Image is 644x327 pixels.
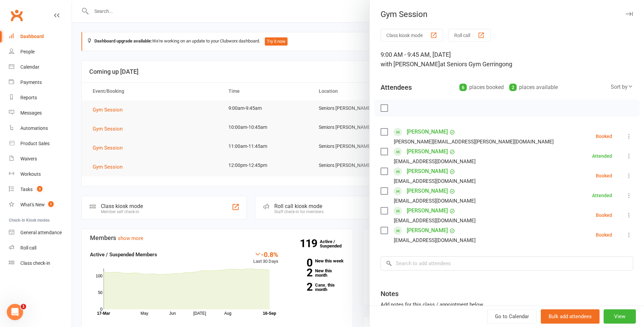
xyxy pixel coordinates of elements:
[509,84,517,91] div: 2
[8,7,25,24] a: Clubworx
[20,49,35,54] div: People
[394,196,476,205] div: [EMAIL_ADDRESS][DOMAIN_NAME]
[448,29,491,41] button: Roll call
[592,193,612,198] div: Attended
[20,171,41,177] div: Workouts
[9,105,72,121] a: Messages
[509,83,558,92] div: places available
[9,225,72,240] a: General attendance kiosk mode
[596,213,612,218] div: Booked
[9,256,72,271] a: Class kiosk mode
[20,125,48,131] div: Automations
[9,75,72,90] a: Payments
[381,50,633,69] div: 9:00 AM - 9:45 AM, [DATE]
[9,240,72,256] a: Roll call
[394,157,476,166] div: [EMAIL_ADDRESS][DOMAIN_NAME]
[394,216,476,225] div: [EMAIL_ADDRESS][DOMAIN_NAME]
[9,90,72,105] a: Reports
[394,236,476,245] div: [EMAIL_ADDRESS][DOMAIN_NAME]
[611,83,633,91] div: Sort by
[9,121,72,136] a: Automations
[20,64,39,70] div: Calendar
[381,29,443,41] button: Class kiosk mode
[407,146,448,157] a: [PERSON_NAME]
[407,126,448,137] a: [PERSON_NAME]
[596,173,612,178] div: Booked
[407,166,448,177] a: [PERSON_NAME]
[407,186,448,196] a: [PERSON_NAME]
[20,110,42,116] div: Messages
[541,309,600,324] button: Bulk add attendees
[20,230,62,235] div: General attendance
[20,141,50,146] div: Product Sales
[20,245,36,251] div: Roll call
[7,304,23,320] iframe: Intercom live chat
[381,289,399,298] div: Notes
[596,233,612,237] div: Booked
[20,156,37,161] div: Waivers
[20,187,33,192] div: Tasks
[9,44,72,59] a: People
[394,137,554,146] div: [PERSON_NAME][EMAIL_ADDRESS][PERSON_NAME][DOMAIN_NAME]
[596,134,612,139] div: Booked
[604,309,636,324] button: View
[20,80,42,85] div: Payments
[9,151,72,167] a: Waivers
[9,197,72,212] a: What's New1
[20,202,45,207] div: What's New
[381,256,633,271] input: Search to add attendees
[20,95,37,100] div: Reports
[459,84,467,91] div: 6
[407,205,448,216] a: [PERSON_NAME]
[9,136,72,151] a: Product Sales
[9,29,72,44] a: Dashboard
[370,10,644,19] div: Gym Session
[48,201,54,207] span: 1
[9,167,72,182] a: Workouts
[407,225,448,236] a: [PERSON_NAME]
[20,260,50,266] div: Class check-in
[381,83,412,92] div: Attendees
[20,34,44,39] div: Dashboard
[9,182,72,197] a: Tasks 3
[394,177,476,186] div: [EMAIL_ADDRESS][DOMAIN_NAME]
[37,186,42,192] span: 3
[459,83,504,92] div: places booked
[381,300,633,309] div: Add notes for this class / appointment below
[21,304,26,309] span: 1
[381,61,440,68] span: with [PERSON_NAME]
[9,59,72,75] a: Calendar
[592,154,612,158] div: Attended
[440,61,512,68] span: at Seniors Gym Gerringong
[487,309,537,324] a: Go to Calendar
